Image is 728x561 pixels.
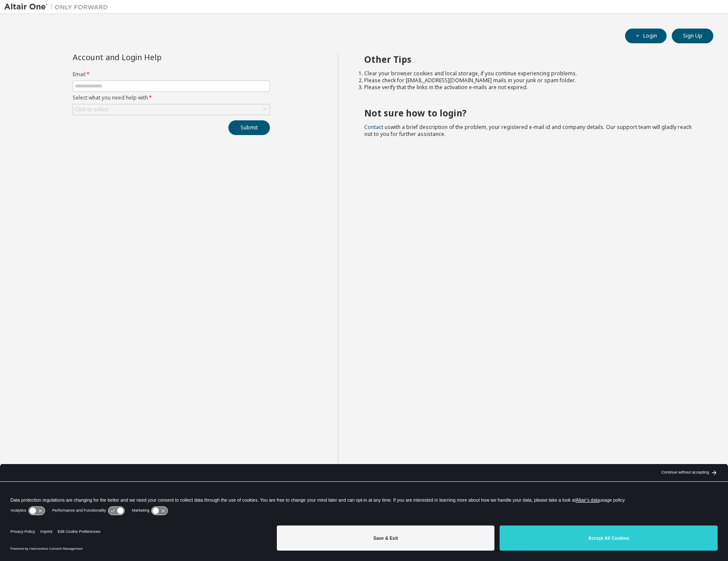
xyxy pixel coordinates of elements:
h2: Not sure how to login? [364,107,698,119]
button: Submit [228,120,270,135]
a: Contact us [364,123,391,131]
h2: Other Tips [364,54,698,65]
li: Clear your browser cookies and local storage, if you continue experiencing problems. [364,70,698,77]
label: Email [73,71,270,78]
div: Click to select [75,106,109,113]
img: Altair One [4,3,112,11]
div: Account and Login Help [73,54,231,61]
li: Please verify that the links in the activation e-mails are not expired. [364,84,698,91]
button: Sign Up [672,29,713,43]
li: Please check for [EMAIL_ADDRESS][DOMAIN_NAME] mails in your junk or spam folder. [364,77,698,84]
button: Login [625,29,667,43]
label: Select what you need help with [73,94,270,101]
div: Click to select [73,104,269,115]
span: with a brief description of the problem, your registered e-mail id and company details. Our suppo... [364,123,692,138]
